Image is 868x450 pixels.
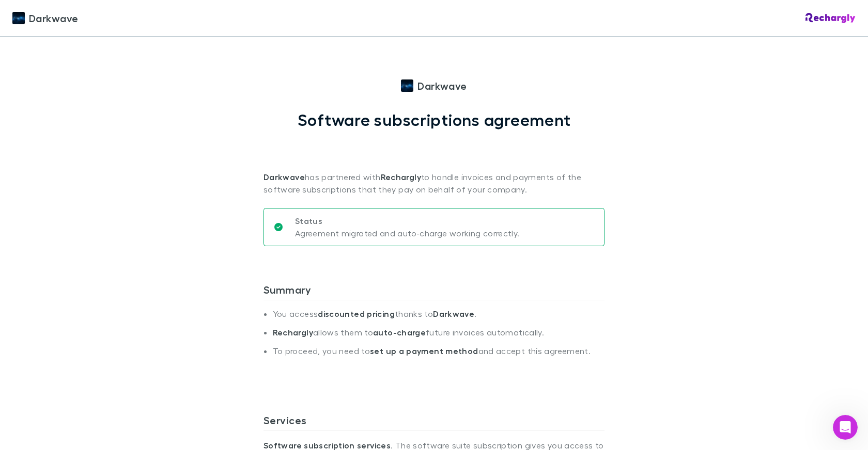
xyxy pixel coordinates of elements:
strong: Rechargly [273,327,313,337]
li: You access thanks to . [273,309,605,327]
img: Darkwave's Logo [401,79,413,92]
span: Darkwave [29,10,79,26]
strong: Darkwave [263,172,305,182]
h3: Services [263,414,605,430]
strong: auto-charge [373,327,426,337]
span: Darkwave [417,78,467,93]
strong: Darkwave [433,309,474,319]
img: Darkwave's Logo [12,12,25,24]
strong: discounted pricing [318,309,395,319]
p: has partnered with to handle invoices and payments of the software subscriptions that they pay on... [263,130,605,196]
strong: set up a payment method [370,346,478,356]
strong: Rechargly [381,172,421,182]
h1: Software subscriptions agreement [298,110,571,130]
li: To proceed, you need to and accept this agreement. [273,346,605,364]
p: Agreement migrated and auto-charge working correctly. [295,227,520,239]
p: Status [295,215,520,227]
h3: Summary [263,283,605,300]
iframe: Intercom live chat [833,415,858,440]
img: Rechargly Logo [805,13,856,23]
li: allows them to future invoices automatically. [273,327,605,346]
